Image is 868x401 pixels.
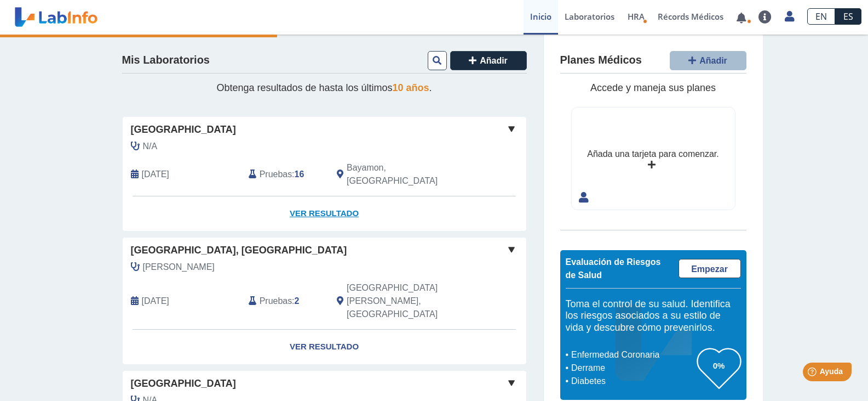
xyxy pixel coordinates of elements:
[347,281,468,321] span: San Juan, PR
[142,295,169,308] span: 2025-07-15
[131,122,236,137] span: [GEOGRAPHIC_DATA]
[240,161,329,188] div: :
[568,348,697,362] li: Enfermedad Coronaria
[260,168,292,181] span: Pruebas
[807,8,835,25] a: EN
[560,54,642,67] h4: Planes Médicos
[393,82,429,93] span: 10 años
[699,56,727,65] span: Añadir
[122,54,210,67] h4: Mis Laboratorios
[450,51,527,70] button: Añadir
[697,359,741,372] h3: 0%
[691,264,728,274] span: Empezar
[240,281,329,321] div: :
[142,168,169,181] span: 2025-07-24
[123,330,526,364] a: Ver Resultado
[123,196,526,231] a: Ver Resultado
[628,11,645,22] span: HRA
[566,257,661,280] span: Evaluación de Riesgos de Salud
[771,358,856,389] iframe: Help widget launcher
[566,298,741,334] h5: Toma el control de su salud. Identifica los riesgos asociados a su estilo de vida y descubre cómo...
[131,376,236,391] span: [GEOGRAPHIC_DATA]
[835,8,861,25] a: ES
[347,161,468,188] span: Bayamon, PR
[670,51,746,70] button: Añadir
[131,243,347,258] span: [GEOGRAPHIC_DATA], [GEOGRAPHIC_DATA]
[587,148,718,161] div: Añada una tarjeta para comenzar.
[295,296,300,306] b: 2
[679,259,741,278] a: Empezar
[590,82,716,93] span: Accede y maneja sus planes
[143,261,215,274] span: Lopez, Fernando
[568,375,697,388] li: Diabetes
[260,295,292,308] span: Pruebas
[480,56,508,65] span: Añadir
[216,82,432,93] span: Obtenga resultados de hasta los últimos .
[143,140,158,153] span: N/A
[295,170,304,179] b: 16
[568,362,697,375] li: Derrame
